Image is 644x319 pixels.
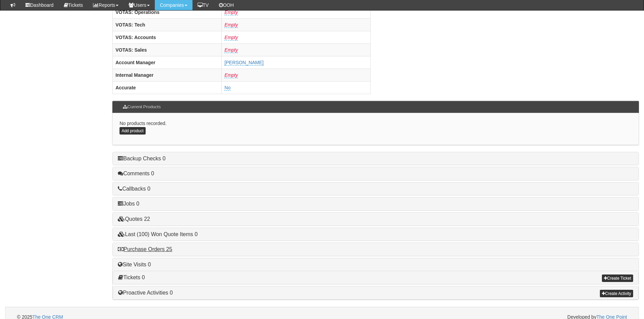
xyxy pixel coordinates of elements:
a: Create Activity [600,290,633,297]
a: Add product [119,127,146,135]
a: Purchase Orders 25 [118,246,172,252]
a: Site Visits 0 [118,262,151,267]
a: Tickets 0 [118,274,145,280]
a: No [224,85,231,91]
a: Empty [224,22,238,28]
a: Quotes 22 [118,216,150,222]
div: No products recorded. [112,113,639,145]
th: Account Manager [113,56,222,69]
a: Backup Checks 0 [118,156,166,161]
a: Jobs 0 [118,201,139,207]
a: [PERSON_NAME] [224,60,263,66]
a: Last (100) Won Quote Items 0 [118,231,198,237]
th: Internal Manager [113,69,222,81]
a: Proactive Activities 0 [118,290,173,296]
a: Empty [224,35,238,40]
a: Callbacks 0 [118,186,150,192]
th: Accurate [113,81,222,94]
a: Create Ticket [602,274,633,282]
a: Empty [224,47,238,53]
a: Comments 0 [118,171,154,176]
th: VOTAS: Operations [113,6,222,18]
th: VOTAS: Sales [113,43,222,56]
h3: Current Products [119,101,164,113]
th: VOTAS: Tech [113,18,222,31]
a: Empty [224,72,238,78]
a: Empty [224,10,238,15]
th: VOTAS: Accounts [113,31,222,43]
